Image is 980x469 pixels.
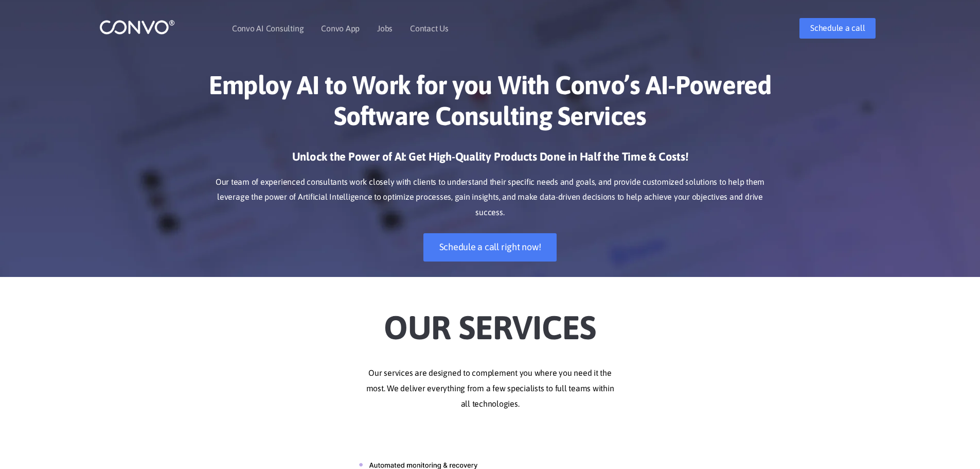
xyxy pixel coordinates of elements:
[799,18,876,39] a: Schedule a call
[205,175,776,221] p: Our team of experienced consultants work closely with clients to understand their specific needs ...
[99,19,175,35] img: logo_1.png
[423,233,557,262] a: Schedule a call right now!
[377,24,393,32] a: Jobs
[232,24,304,32] a: Convo AI Consulting
[321,24,360,32] a: Convo App
[205,70,776,139] h1: Employ AI to Work for you With Convo’s AI-Powered Software Consulting Services
[205,292,776,350] h2: Our Services
[410,24,449,32] a: Contact Us
[205,366,776,412] p: Our services are designed to complement you where you need it the most. We deliver everything fro...
[205,149,776,172] h3: Unlock the Power of AI: Get High-Quality Products Done in Half the Time & Costs!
